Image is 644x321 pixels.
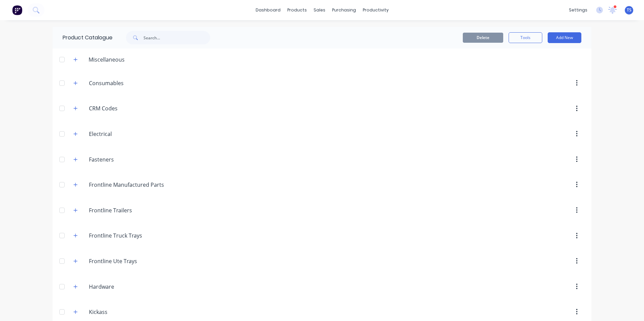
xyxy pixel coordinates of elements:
span: TS [627,7,632,13]
input: Enter category name [89,181,169,189]
button: Delete [463,33,503,43]
input: Enter category name [89,206,169,214]
input: Enter category name [89,79,169,87]
input: Enter category name [89,308,169,316]
button: Add New [548,32,581,43]
div: Miscellaneous [83,56,130,64]
button: Tools [509,32,542,43]
div: products [284,5,310,15]
img: Factory [12,5,22,15]
div: productivity [359,5,392,15]
input: Search... [143,31,210,44]
div: Product Catalogue [53,27,112,48]
div: sales [310,5,329,15]
input: Enter category name [89,104,169,112]
input: Enter category name [89,231,169,240]
a: dashboard [252,5,284,15]
input: Enter category name [89,155,169,164]
div: purchasing [329,5,359,15]
input: Enter category name [89,257,169,265]
input: Enter category name [89,283,169,291]
input: Enter category name [89,130,169,138]
div: settings [566,5,591,15]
